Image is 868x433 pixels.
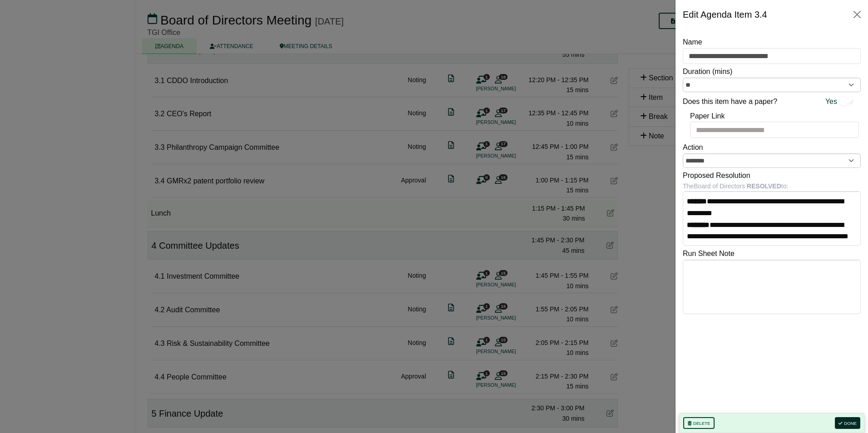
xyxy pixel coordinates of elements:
[683,417,715,429] button: Delete
[683,36,702,48] label: Name
[825,96,837,108] span: Yes
[683,170,750,182] label: Proposed Resolution
[683,96,777,108] label: Does this item have a paper?
[683,66,732,78] label: Duration (mins)
[690,110,725,122] label: Paper Link
[683,248,735,260] label: Run Sheet Note
[747,182,781,190] b: RESOLVED
[683,181,861,191] div: The Board of Directors to:
[850,7,864,22] button: Close
[683,7,767,22] div: Edit Agenda Item 3.4
[683,142,703,153] label: Action
[835,417,860,429] button: Done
